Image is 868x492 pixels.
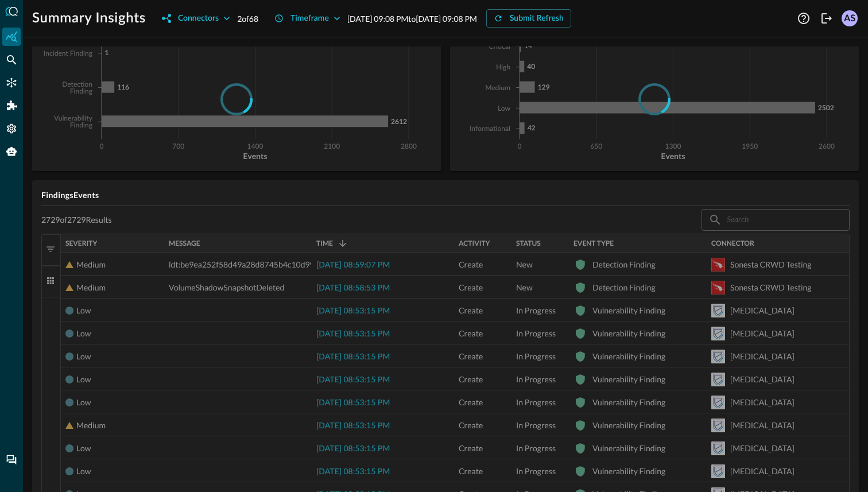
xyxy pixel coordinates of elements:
[486,9,571,28] button: Submit Refresh
[237,13,258,25] p: 2 of 68
[817,9,836,28] button: Logout
[347,13,477,25] p: [DATE] 09:08 PM to [DATE] 09:08 PM
[842,10,858,26] div: AS
[510,11,564,26] div: Submit Refresh
[178,11,219,26] div: Connectors
[2,451,21,469] div: Chat
[2,28,21,46] div: Summary Insights
[3,96,21,115] div: Addons
[155,9,237,28] button: Connectors
[290,11,329,26] div: Timeframe
[32,9,146,28] h1: Summary Insights
[2,51,21,69] div: Federated Search
[41,189,850,201] h5: Findings Events
[2,73,21,92] div: Connectors
[727,209,823,230] input: Search
[795,9,813,28] button: Help
[268,9,347,28] button: Timeframe
[2,119,21,138] div: Settings
[41,215,112,225] p: 2729 of 2729 Results
[2,142,21,161] div: Query Agent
